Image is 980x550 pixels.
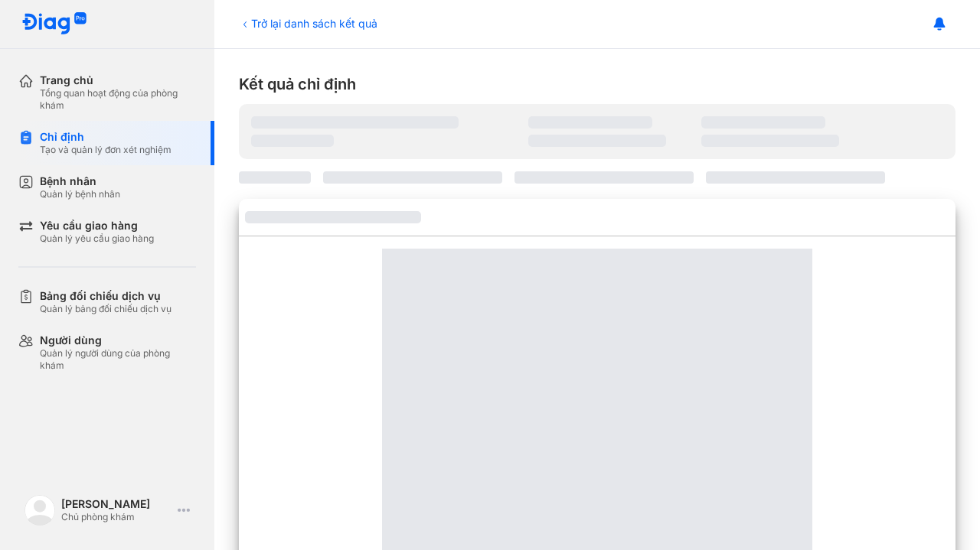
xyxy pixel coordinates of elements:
[40,289,171,303] div: Bảng đối chiếu dịch vụ
[40,73,196,87] div: Trang chủ
[239,73,955,95] div: Kết quả chỉ định
[40,219,154,233] div: Yêu cầu giao hàng
[24,495,55,526] img: logo
[21,12,87,36] img: logo
[40,233,154,245] div: Quản lý yêu cầu giao hàng
[40,188,120,200] div: Quản lý bệnh nhân
[40,87,196,112] div: Tổng quan hoạt động của phòng khám
[61,511,171,523] div: Chủ phòng khám
[40,334,196,347] div: Người dùng
[40,347,196,372] div: Quản lý người dùng của phòng khám
[40,130,171,144] div: Chỉ định
[239,15,377,31] div: Trở lại danh sách kết quả
[40,174,120,188] div: Bệnh nhân
[61,497,171,511] div: [PERSON_NAME]
[40,144,171,156] div: Tạo và quản lý đơn xét nghiệm
[40,303,171,315] div: Quản lý bảng đối chiếu dịch vụ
